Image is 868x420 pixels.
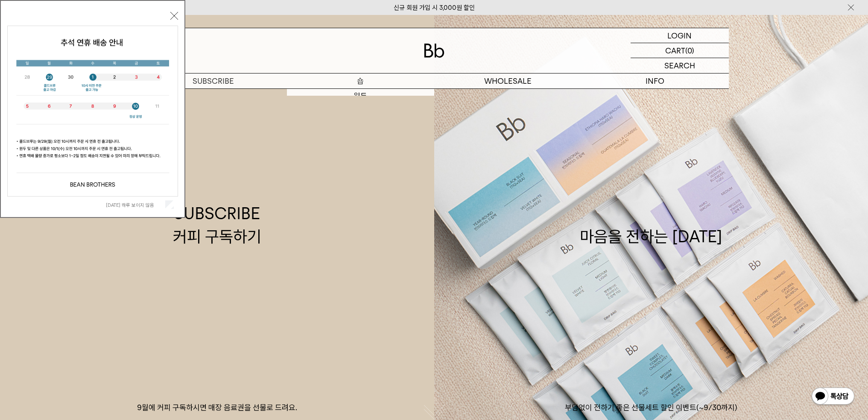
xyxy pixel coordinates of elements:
[580,202,722,247] div: 마음을 전하는 [DATE]
[424,44,444,58] img: 로고
[582,73,729,88] p: INFO
[106,202,164,208] label: [DATE] 하루 보이지 않음
[434,73,582,88] p: WHOLESALE
[394,4,475,12] a: 신규 회원 가입 시 3,000원 할인
[173,202,261,247] div: SUBSCRIBE 커피 구독하기
[667,28,692,43] p: LOGIN
[287,73,434,88] a: 숍
[170,12,178,20] button: 닫기
[140,73,287,88] a: SUBSCRIBE
[287,89,434,103] a: 원두
[811,387,855,407] img: 카카오톡 채널 1:1 채팅 버튼
[631,43,729,58] a: CART (0)
[685,43,694,58] p: (0)
[664,58,695,73] p: SEARCH
[665,43,685,58] p: CART
[8,26,178,196] img: 5e4d662c6b1424087153c0055ceb1a13_140731.jpg
[631,28,729,43] a: LOGIN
